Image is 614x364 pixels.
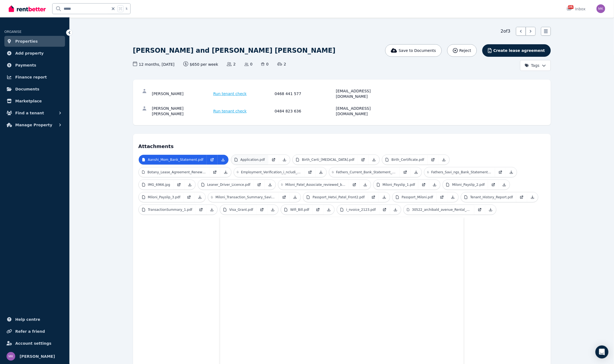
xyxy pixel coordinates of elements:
[488,180,499,190] a: Open in new Tab
[4,326,65,337] a: Refer a friend
[139,155,207,165] a: Aanshi_Mom_Bank_Statement.pdf
[501,28,511,34] span: 2 of 3
[393,192,437,202] a: Passport_Miloni.pdf
[4,60,65,71] a: Payments
[213,91,247,96] span: Run tenant check
[439,155,449,165] a: Download Attachment
[208,192,279,202] a: Miloni_Transaction_Summary_Savi_ngs_Account_Jan_to_August.pdf
[133,61,175,67] span: 12 months , [DATE]
[126,7,128,11] span: k
[148,183,170,187] p: IMG_6966.jpg
[437,192,448,202] a: Open in new Tab
[261,61,269,67] span: 0
[15,98,42,104] span: Marketplace
[277,61,286,67] span: 2
[303,192,368,202] a: Passport_Hetvi_Patel_Front2.pdf
[281,205,313,215] a: Wifi_Bill.pdf
[358,155,369,165] a: Open in new Tab
[218,155,229,165] a: Download Attachment
[302,158,354,162] p: Birth_Certi_[MEDICAL_DATA].pdf
[15,340,51,347] span: Account settings
[428,155,439,165] a: Open in new Tab
[4,36,65,47] a: Properties
[402,195,433,199] p: Passport_Miloni.pdf
[383,183,415,187] p: Miloni_Payslip_1.pdf
[329,167,400,177] a: Fathers_Current_Bank_Statement_XXXXXXXX5678_26072025_unloc.pdf
[231,155,268,165] a: Application.pdf
[293,155,358,165] a: Birth_Certi_[MEDICAL_DATA].pdf
[313,195,365,199] p: Passport_Hetvi_Patel_Front2.pdf
[174,180,184,190] a: Open in new Tab
[313,205,323,215] a: Open in new Tab
[368,192,379,202] a: Open in new Tab
[220,205,257,215] a: Visa_Grant.pdf
[15,50,44,57] span: Add property
[4,96,65,106] a: Marketplace
[482,44,551,57] button: Create lease agreement
[245,61,253,67] span: 0
[268,155,279,165] a: Open in new Tab
[448,192,458,202] a: Download Attachment
[391,158,424,162] p: Birth_Certificate.pdf
[474,205,485,215] a: Open in new Tab
[379,192,390,202] a: Download Attachment
[139,180,174,190] a: IMG_6966.jpg
[15,110,44,116] span: Find a tenant
[148,208,193,212] p: TransactionSummary_1.pdf
[4,314,65,325] a: Help centre
[240,158,265,162] p: Application.pdf
[196,205,206,215] a: Open in new Tab
[495,167,506,177] a: Open in new Tab
[184,180,195,190] a: Download Attachment
[470,195,513,199] p: Tenant_History_Report.pdf
[374,180,419,190] a: Miloni_Payslip_1.pdf
[411,167,422,177] a: Download Attachment
[234,167,305,177] a: Employment_Verification_i_ncludi_ng_Compensation_2025_08_0.pdf
[229,208,253,212] p: Visa_Grant.pdf
[336,88,396,99] div: [EMAIL_ADDRESS][DOMAIN_NAME]
[209,167,220,177] a: Open in new Tab
[418,180,429,190] a: Open in new Tab
[360,180,371,190] a: Download Attachment
[285,183,345,187] p: Miloni_Patel_Associate_reviewed_by_Compensation_Review_AUS.pdf
[15,86,39,92] span: Documents
[399,48,436,53] span: Save to Documents
[429,180,440,190] a: Download Attachment
[9,5,46,13] img: RentBetter
[4,48,65,59] a: Add property
[152,88,212,99] div: [PERSON_NAME]
[290,208,309,212] p: Wifi_Bill.pdf
[485,205,496,215] a: Download Attachment
[278,180,349,190] a: Miloni_Patel_Associate_reviewed_by_Compensation_Review_AUS.pdf
[215,195,276,199] p: Miloni_Transaction_Summary_Savi_ngs_Account_Jan_to_August.pdf
[520,60,551,71] button: Tags
[567,6,586,12] div: Inbox
[254,180,265,190] a: Open in new Tab
[316,167,326,177] a: Download Attachment
[139,192,184,202] a: Miloni_Payslip_3.pdf
[369,155,379,165] a: Download Attachment
[152,106,212,117] div: [PERSON_NAME] [PERSON_NAME]
[431,170,492,174] p: Fathers_Savi_ngs_Bank_Statement_XXXXXXXX2323_26072025_1_un.pdf
[15,62,36,68] span: Payments
[20,353,55,360] span: [PERSON_NAME]
[516,192,527,202] a: Open in new Tab
[133,46,336,55] h1: [PERSON_NAME] and [PERSON_NAME] [PERSON_NAME]
[305,167,316,177] a: Open in new Tab
[227,61,236,67] span: 2
[527,192,538,202] a: Download Attachment
[139,167,209,177] a: Botany_Lease_Agreement_Renewal.pdf
[4,72,65,83] a: Finance report
[499,180,510,190] a: Download Attachment
[15,316,40,323] span: Help centre
[525,63,540,68] span: Tags
[15,38,38,45] span: Properties
[4,338,65,349] a: Account settings
[4,120,65,130] button: Manage Property
[336,106,396,117] div: [EMAIL_ADDRESS][DOMAIN_NAME]
[390,205,401,215] a: Download Attachment
[148,158,203,162] p: Aanshi_Mom_Bank_Statement.pdf
[459,48,471,53] span: Reject
[267,205,278,215] a: Download Attachment
[493,48,545,53] span: Create lease agreement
